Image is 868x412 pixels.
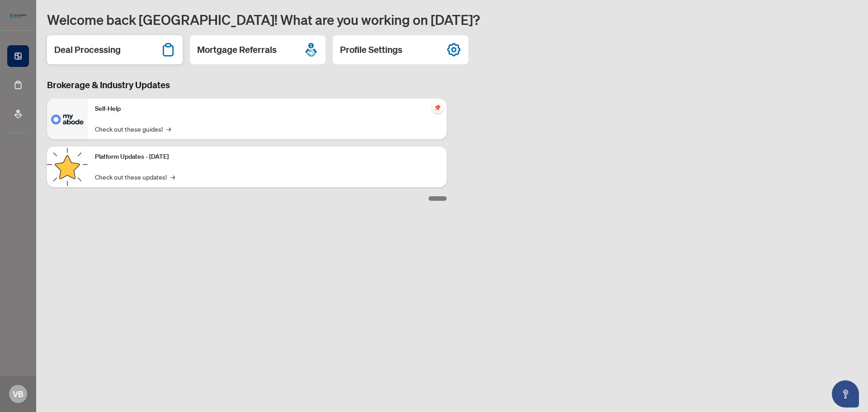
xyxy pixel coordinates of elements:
span: pushpin [432,102,443,113]
a: Check out these guides!→ [95,124,171,134]
img: Self-Help [47,99,88,139]
p: Self-Help [95,104,439,114]
button: Open asap [832,380,859,407]
p: Platform Updates - [DATE] [95,152,439,162]
h3: Brokerage & Industry Updates [47,79,447,91]
h1: Welcome back [GEOGRAPHIC_DATA]! What are you working on [DATE]? [47,11,857,28]
span: VB [13,388,24,400]
h2: Profile Settings [340,43,402,56]
a: Check out these updates!→ [95,172,175,182]
img: Platform Updates - September 16, 2025 [47,147,88,187]
h2: Mortgage Referrals [197,43,277,56]
img: logo [7,11,29,20]
span: → [166,124,171,134]
span: → [170,172,175,182]
h2: Deal Processing [54,43,121,56]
